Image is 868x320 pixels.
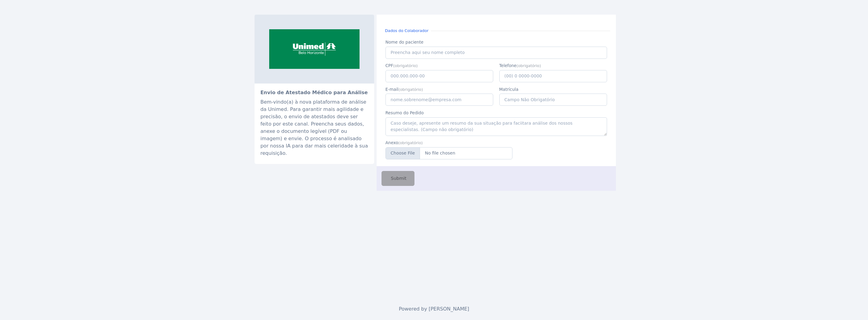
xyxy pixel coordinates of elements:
small: (obrigatório) [398,87,423,92]
img: sistemaocemg.coop.br-unimed-bh-e-eleita-a-melhor-empresa-de-planos-de-saude-do-brasil-giro-2.png [255,15,374,84]
label: Resumo do Pedido [385,110,607,116]
small: (obrigatório) [516,63,541,68]
input: nome.sobrenome@empresa.com [385,94,494,106]
label: Matrícula [499,86,607,92]
small: (obrigatório) [398,140,423,145]
small: (obrigatório) [393,63,418,68]
label: Anexo [385,140,512,146]
h2: Envio de Atestado Médico para Análise [260,89,368,96]
input: Preencha aqui seu nome completo [385,47,607,59]
input: Anexe-se aqui seu atestado (PDF ou Imagem) [385,147,512,159]
span: Powered by [PERSON_NAME] [399,306,469,312]
label: Nome do paciente [385,39,607,45]
input: 000.000.000-00 [385,70,494,82]
label: Telefone [499,62,607,69]
label: CPF [385,62,494,69]
div: Bem-vindo(a) à nova plataforma de análise da Unimed. Para garantir mais agilidade e precisão, o e... [260,98,368,157]
label: E-mail [385,86,494,92]
input: (00) 0 0000-0000 [499,70,607,82]
input: Campo Não Obrigatório [499,94,607,106]
small: Dados do Colaborador [382,28,431,34]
